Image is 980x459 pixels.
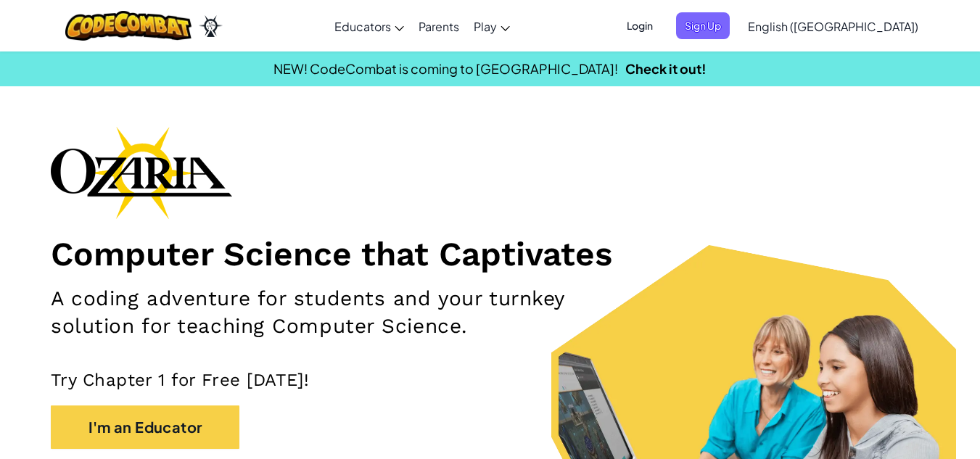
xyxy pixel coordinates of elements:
[65,11,192,41] img: CodeCombat logo
[748,19,918,34] span: English ([GEOGRAPHIC_DATA])
[741,7,926,46] a: English ([GEOGRAPHIC_DATA])
[466,7,517,46] a: Play
[334,19,391,34] span: Educators
[676,12,730,39] button: Sign Up
[273,60,618,77] span: NEW! CodeCombat is coming to [GEOGRAPHIC_DATA]!
[51,285,639,340] h2: A coding adventure for students and your turnkey solution for teaching Computer Science.
[618,12,662,39] button: Login
[474,19,497,34] span: Play
[411,7,466,46] a: Parents
[625,60,707,77] a: Check it out!
[199,15,222,37] img: Ozaria
[51,369,929,391] p: Try Chapter 1 for Free [DATE]!
[327,7,411,46] a: Educators
[51,126,232,219] img: Ozaria branding logo
[51,405,239,449] button: I'm an Educator
[51,233,929,274] h1: Computer Science that Captivates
